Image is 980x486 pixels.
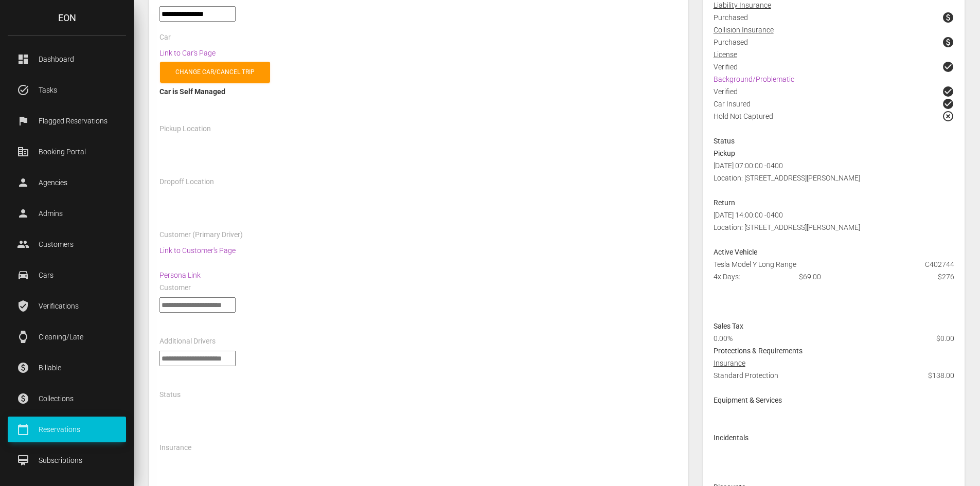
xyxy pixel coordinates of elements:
span: check_circle [942,61,954,73]
p: Cleaning/Late [15,329,118,345]
u: Insurance [714,359,745,367]
label: Car [159,32,171,43]
a: flag Flagged Reservations [8,108,126,134]
p: Admins [15,206,118,221]
span: [DATE] 07:00:00 -0400 Location: [STREET_ADDRESS][PERSON_NAME] [714,161,860,182]
div: Car Insured [706,98,962,110]
span: C402744 [925,258,954,271]
p: Collections [15,391,118,406]
label: Status [159,390,181,400]
a: people Customers [8,231,126,257]
u: Liability Insurance [714,1,771,9]
div: Standard Protection [706,369,962,394]
div: 0.00% [706,332,877,345]
p: Billable [15,360,118,375]
span: $0.00 [936,332,954,345]
a: calendar_today Reservations [8,417,126,442]
div: Tesla Model Y Long Range [706,258,962,271]
p: Tasks [15,82,118,98]
a: card_membership Subscriptions [8,447,126,473]
div: Hold Not Captured [706,110,962,135]
a: Link to Customer's Page [159,246,236,255]
a: Background/Problematic [714,75,794,83]
a: watch Cleaning/Late [8,324,126,350]
label: Customer (Primary Driver) [159,230,243,240]
div: Verified [706,85,962,98]
label: Additional Drivers [159,336,216,347]
label: Pickup Location [159,124,211,134]
a: corporate_fare Booking Portal [8,139,126,165]
label: Insurance [159,443,191,453]
p: Reservations [15,422,118,437]
span: [DATE] 14:00:00 -0400 Location: [STREET_ADDRESS][PERSON_NAME] [714,211,860,231]
span: highlight_off [942,110,954,122]
div: Car is Self Managed [159,85,678,98]
a: Persona Link [159,271,201,279]
p: Flagged Reservations [15,113,118,129]
strong: Active Vehicle [714,248,757,256]
strong: Status [714,137,735,145]
span: $138.00 [928,369,954,382]
p: Cars [15,267,118,283]
div: Verified [706,61,962,73]
p: Dashboard [15,51,118,67]
a: dashboard Dashboard [8,46,126,72]
u: License [714,50,737,59]
span: paid [942,11,954,24]
a: paid Collections [8,386,126,411]
a: task_alt Tasks [8,77,126,103]
strong: Pickup [714,149,735,157]
a: paid Billable [8,355,126,381]
p: Booking Portal [15,144,118,159]
label: Customer [159,283,191,293]
a: verified_user Verifications [8,293,126,319]
a: Link to Car's Page [159,49,216,57]
div: $69.00 [791,271,877,283]
div: 4x Days: [706,271,791,283]
label: Dropoff Location [159,177,214,187]
span: $276 [938,271,954,283]
strong: Equipment & Services [714,396,782,404]
div: Purchased [706,36,962,48]
a: Change car/cancel trip [160,62,270,83]
p: Agencies [15,175,118,190]
p: Customers [15,237,118,252]
p: Subscriptions [15,453,118,468]
div: Purchased [706,11,962,24]
strong: Protections & Requirements [714,347,803,355]
u: Collision Insurance [714,26,774,34]
strong: Incidentals [714,434,749,442]
strong: Sales Tax [714,322,743,330]
span: check_circle [942,98,954,110]
strong: Return [714,199,735,207]
p: Verifications [15,298,118,314]
span: check_circle [942,85,954,98]
a: drive_eta Cars [8,262,126,288]
span: paid [942,36,954,48]
a: person Admins [8,201,126,226]
a: person Agencies [8,170,126,195]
